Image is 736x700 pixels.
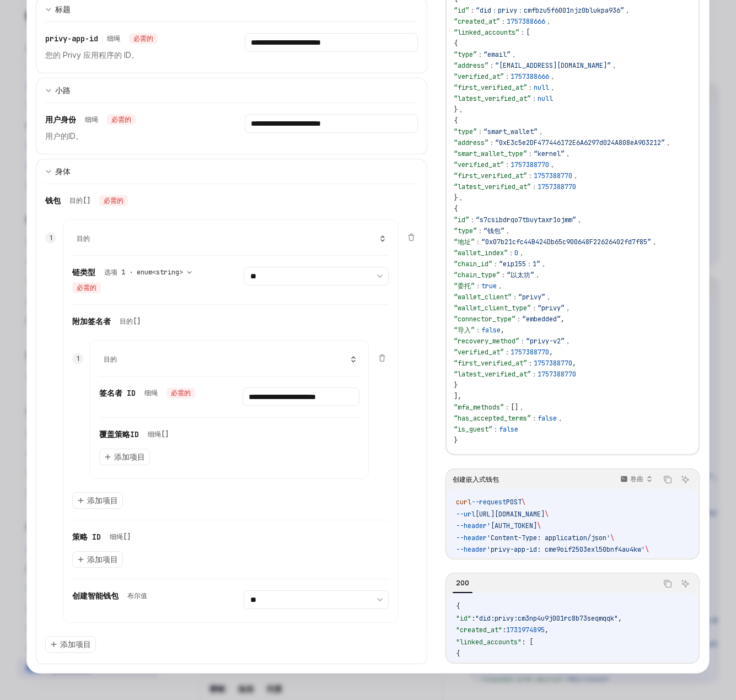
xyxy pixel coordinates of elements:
button: 扩展输入部分 [36,78,427,103]
font: 钱包 [45,196,61,206]
font: , [501,326,504,335]
div: 用户身份 [45,114,136,125]
font: ， [611,61,617,70]
font: “embedded” [522,315,561,324]
font: ： [492,260,499,268]
font: ], [454,392,461,401]
font: 必需的 [171,389,191,397]
font: 小路 [55,85,71,95]
font: ： [504,72,511,81]
font: “first_verified_at” [454,359,527,368]
span: { [456,649,460,658]
span: : [471,614,475,623]
font: ： [477,50,483,59]
span: \ [537,521,541,530]
font: 用户的ID。 [45,131,83,141]
font: ， [511,50,517,59]
button: 询问人工智能 [678,472,692,487]
font: ： [527,171,534,180]
span: { [456,602,460,611]
font: 200 [456,579,469,587]
font: ： [475,282,481,290]
font: false [499,425,518,434]
font: ： [527,359,534,368]
span: '[AUTH_TOKEN] [487,521,537,530]
font: “first_verified_at” [454,83,527,92]
span: , [545,626,549,634]
div: 钱包 [45,195,128,206]
font: ： [477,127,483,136]
span: --header [456,534,487,542]
font: 卷曲 [630,475,643,483]
font: false [481,326,501,335]
font: 1 [50,234,52,242]
font: 标题 [55,4,71,14]
font: ： [500,17,507,26]
font: “privy” [518,293,545,301]
font: ， [651,238,658,246]
span: --request [471,498,506,507]
font: 细绳[] [110,532,131,541]
font: ， [545,17,552,26]
font: “type” [454,50,477,59]
span: 1731974895 [506,626,545,634]
font: ：[ [519,28,530,37]
button: 添加项目 [72,551,123,568]
font: “[EMAIL_ADDRESS][DOMAIN_NAME]” [495,61,611,70]
font: ， [572,171,579,180]
span: : [491,661,495,670]
font: “privy-v2” [526,337,565,346]
span: --url [456,510,475,519]
font: 1757388666 [507,17,545,26]
font: “type” [454,127,477,136]
span: \ [610,534,614,542]
font: “verified_at” [454,348,504,357]
font: “address” [454,138,488,147]
font: ， [565,149,571,158]
font: “0x07b21cfc44B424Db65c900648F22626402fd7f85” [481,238,651,246]
font: ， [576,216,583,224]
font: 链类型 [72,267,95,277]
font: 签名者 ID [99,388,136,398]
font: ： [519,337,526,346]
font: “privy” [538,304,565,313]
font: 必需的 [111,115,131,124]
font: 添加项目 [87,554,118,564]
font: “did：privy：cmfbzu5f6001njz0blukpa936” [476,6,624,15]
font: ： [475,326,481,335]
font: ， [540,260,547,268]
font: 创建嵌入式钱包 [453,475,499,483]
font: ， [545,293,552,301]
font: null [538,94,553,103]
font: 创建智能钱包 [72,591,119,601]
span: \ [545,510,549,519]
font: “wallet_client_type” [454,304,531,313]
font: 1757388666 [511,72,549,81]
font: privy-app-id [45,34,98,44]
font: null [534,83,549,92]
font: ： [488,61,495,70]
font: 添加项目 [60,639,91,649]
font: ， [549,83,556,92]
font: ， [624,6,631,15]
font: “chain_id” [454,260,492,268]
font: ， [665,138,671,147]
font: 1 [77,354,79,363]
font: ： [515,315,522,324]
span: : [502,626,506,634]
font: ： [504,160,511,169]
font: , [549,348,553,357]
div: 覆盖策略ID [99,429,173,440]
font: 1757388770 [511,160,549,169]
font: }， [454,105,464,114]
font: “is_guest” [454,425,492,434]
font: true [481,282,497,290]
font: “recovery_method” [454,337,519,346]
font: “latest_verified_at” [454,182,531,191]
font: ， [557,414,563,423]
font: “smart_wallet” [483,127,538,136]
span: "address" [456,661,491,670]
font: “type” [454,227,477,235]
font: “linked_accounts” [454,28,519,37]
span: --header [456,521,487,530]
